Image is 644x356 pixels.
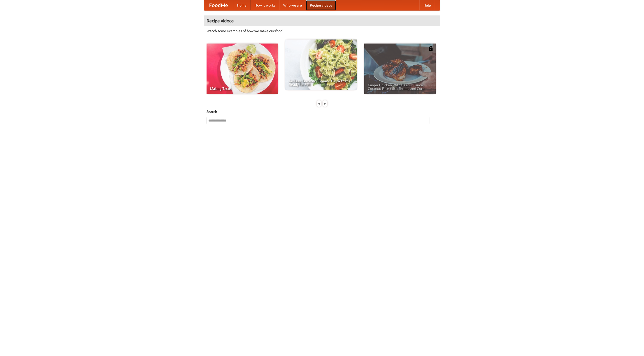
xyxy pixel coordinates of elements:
img: 483408.png [428,46,433,51]
a: Making Tacos [207,44,278,94]
h4: Recipe videos [204,16,440,26]
a: FoodMe [204,0,233,10]
a: Help [419,0,435,10]
span: Making Tacos [210,87,274,90]
h5: Search [207,109,437,114]
a: Recipe videos [306,0,336,10]
a: Who we are [279,0,306,10]
a: How it works [251,0,279,10]
div: » [323,100,327,107]
span: An Easy, Summery Tomato Pasta That's Ready for Fall [289,79,353,86]
a: An Easy, Summery Tomato Pasta That's Ready for Fall [285,39,357,90]
div: « [317,100,321,107]
a: Home [233,0,251,10]
p: Watch some examples of how we make our food! [207,28,437,33]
